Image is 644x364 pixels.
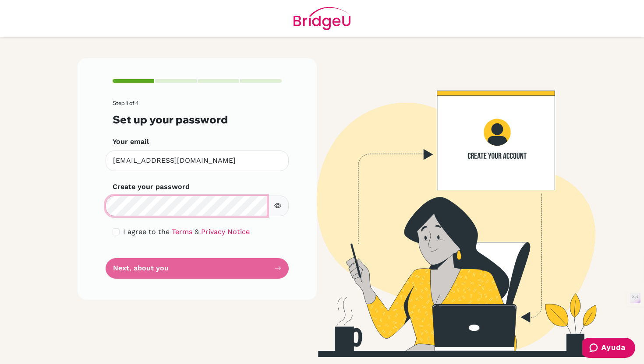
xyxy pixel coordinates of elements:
label: Create your password [113,182,190,192]
iframe: Abre un widget desde donde se puede obtener más información [582,338,635,360]
label: Your email [113,136,149,147]
h3: Set up your password [113,113,282,126]
span: & [195,227,199,236]
span: Step 1 of 4 [113,100,139,106]
a: Privacy Notice [201,227,250,236]
span: I agree to the [123,227,170,236]
a: Terms [172,227,192,236]
input: Insert your email* [106,150,289,171]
